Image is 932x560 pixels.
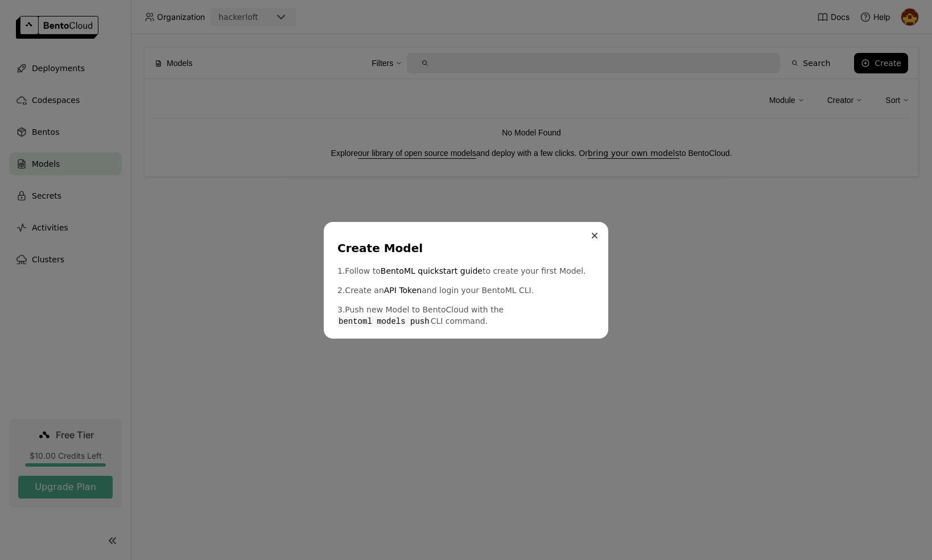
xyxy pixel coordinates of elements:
a: BentoML quickstart guide [381,265,483,277]
div: dialog [324,222,608,339]
button: Close [588,229,601,242]
p: 3. Push new Model to BentoCloud with the CLI command. [337,304,595,327]
p: 2. Create an and login your BentoML CLI. [337,285,595,296]
a: API Token [384,285,422,296]
code: bentoml models push [337,316,431,327]
p: 1. Follow to to create your first Model. [337,265,595,277]
div: Create Model [337,240,590,256]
